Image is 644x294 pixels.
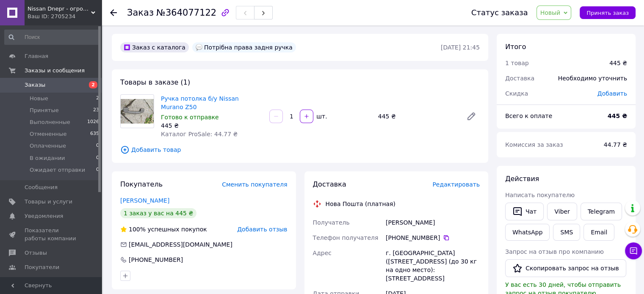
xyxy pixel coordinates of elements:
div: [PERSON_NAME] [384,215,481,230]
span: 1026 [87,118,99,126]
img: :speech_balloon: [196,44,202,51]
span: [EMAIL_ADDRESS][DOMAIN_NAME] [129,241,232,248]
span: 0 [96,154,99,162]
span: Новые [30,95,48,102]
span: Каталог ProSale: 44.77 ₴ [161,131,238,137]
button: Принять заказ [580,6,636,19]
span: Готово к отправке [161,114,219,121]
button: Email [583,224,614,241]
span: 2 [89,81,97,88]
span: 44.77 ₴ [604,141,627,148]
span: Добавить товар [120,145,480,154]
time: [DATE] 21:45 [441,44,480,51]
a: Telegram [580,203,622,220]
div: Нова Пошта (платная) [323,200,398,208]
span: В ожидании [30,154,65,162]
a: Редактировать [463,108,480,125]
span: 2 [96,95,99,102]
span: Ожидает отправки [30,166,85,174]
img: Ручка потолка б/у Nissan Murano Z50 [121,99,154,124]
span: Написать покупателю [505,192,575,198]
button: Чат [505,203,544,220]
span: №364077122 [156,8,216,18]
span: Адрес [313,250,332,256]
span: Комиссия за заказ [505,141,563,148]
span: 23 [93,107,99,114]
div: г. [GEOGRAPHIC_DATA] ([STREET_ADDRESS] (до 30 кг на одно место): [STREET_ADDRESS] [384,245,481,286]
span: Скидка [505,90,528,97]
span: Товары в заказе (1) [120,78,190,86]
div: Вернуться назад [110,8,117,17]
div: Необходимо уточнить [553,69,632,88]
div: Заказ с каталога [120,42,189,52]
span: Итого [505,43,526,51]
span: Сменить покупателя [222,181,287,188]
span: Заказы и сообщения [25,67,85,74]
span: Добавить отзыв [237,226,287,233]
a: Viber [547,203,577,220]
span: Показатели работы компании [25,227,78,242]
span: Nissan Dnepr - огромный выбор б/у и новых запчастей в наличии и под заказ. [28,5,91,13]
a: WhatsApp [505,224,550,241]
div: Потрібна права задня ручка [192,42,296,52]
span: 1 товар [505,60,529,66]
div: 445 ₴ [161,121,263,130]
span: Добавить [597,90,627,97]
span: Запрос на отзыв про компанию [505,248,604,255]
span: Сообщения [25,184,58,191]
div: [PHONE_NUMBER] [128,256,184,264]
span: Отзывы [25,249,47,257]
a: [PERSON_NAME] [120,197,169,204]
span: Выполненные [30,118,70,126]
button: Чат с покупателем [625,242,642,259]
span: Заказы [25,81,45,89]
span: Новый [540,9,561,16]
div: Ваш ID: 2705234 [28,13,102,20]
input: Поиск [4,30,100,45]
span: Покупатели [25,264,59,271]
span: Телефон получателя [313,234,379,241]
span: 100% [129,226,146,233]
b: 445 ₴ [608,113,627,119]
span: Заказ [127,8,154,18]
span: Уведомления [25,212,63,220]
div: Статус заказа [471,8,528,17]
span: Доставка [313,180,346,188]
a: Ручка потолка б/у Nissan Murano Z50 [161,95,239,110]
span: Всего к оплате [505,113,552,119]
span: Товары и услуги [25,198,72,206]
span: 635 [90,130,99,138]
div: 445 ₴ [609,59,627,67]
span: Принятые [30,107,59,114]
button: SMS [553,224,580,241]
div: успешных покупок [120,225,207,234]
span: Действия [505,175,539,183]
div: 1 заказ у вас на 445 ₴ [120,208,196,218]
span: Редактировать [432,181,480,188]
span: Главная [25,52,48,60]
button: Скопировать запрос на отзыв [505,259,626,277]
span: Покупатель [120,180,163,188]
span: Принять заказ [586,10,629,16]
div: 445 ₴ [375,110,459,122]
span: Оплаченные [30,142,66,150]
div: [PHONE_NUMBER] [386,234,480,242]
span: Доставка [505,75,534,82]
span: Получатель [313,219,350,226]
div: шт. [314,112,328,121]
span: Отмененные [30,130,66,138]
span: 0 [96,166,99,174]
span: 0 [96,142,99,150]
